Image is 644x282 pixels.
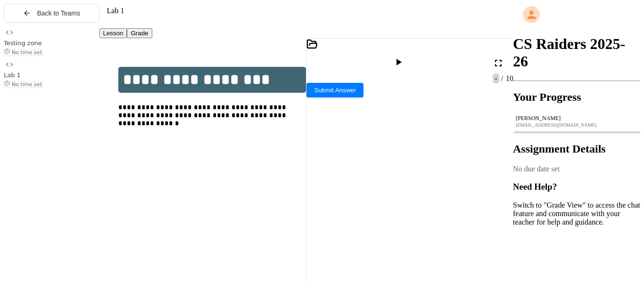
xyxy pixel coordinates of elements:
[513,182,640,192] h3: Need Help?
[501,74,503,82] span: /
[99,28,127,38] button: Lesson
[107,7,124,15] span: Lab 1
[513,165,640,173] div: No due date set
[4,49,42,56] span: No time set
[314,87,356,94] span: Submit Answer
[516,115,637,122] div: [PERSON_NAME]
[37,9,80,17] span: Back to Teams
[513,91,640,104] h2: Your Progress
[127,28,152,38] button: Grade
[306,83,363,97] button: Submit Answer
[516,122,637,128] div: [EMAIL_ADDRESS][DOMAIN_NAME]
[513,35,640,70] h1: CS Raiders 2025-26
[4,40,42,47] span: Testing zone
[504,74,513,82] span: 10
[4,4,99,23] button: Back to Teams
[513,4,640,25] div: My Account
[513,201,640,226] p: Switch to "Grade View" to access the chat feature and communicate with your teacher for help and ...
[513,143,640,155] h2: Assignment Details
[4,72,21,79] span: Lab 1
[4,81,42,88] span: No time set
[493,73,499,83] span: -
